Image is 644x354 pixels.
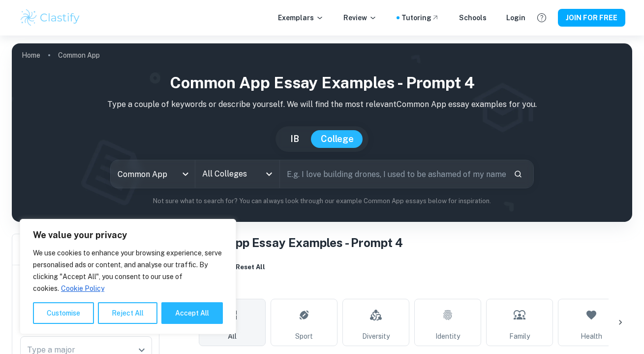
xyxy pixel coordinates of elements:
span: Sport [295,331,313,342]
button: College [311,130,364,148]
span: Diversity [362,331,390,342]
p: Exemplars [278,12,324,23]
button: Help and Feedback [533,9,550,26]
a: Tutoring [401,12,439,23]
h1: Common App Essay Examples - Prompt 4 [20,71,624,95]
a: Login [506,12,525,23]
a: Home [22,48,40,62]
span: Family [509,331,530,342]
img: profile cover [12,43,632,222]
span: Identity [435,331,460,342]
div: We value your privacy [20,219,236,334]
button: JOIN FOR FREE [558,9,625,27]
p: Type a couple of keywords or describe yourself. We will find the most relevant Common App essay e... [20,99,624,110]
p: Review [343,12,377,23]
button: Customise [33,302,94,324]
button: Reset All [233,260,268,275]
a: Cookie Policy [61,284,105,293]
span: Health [581,331,602,342]
p: We use cookies to enhance your browsing experience, serve personalised ads or content, and analys... [33,247,223,294]
p: Not sure what to search for? You can always look through our example Common App essays below for ... [20,196,624,206]
span: All [228,331,237,342]
img: Clastify logo [19,8,82,28]
button: Open [262,167,276,181]
button: Accept All [161,302,223,324]
a: Schools [459,12,487,23]
p: Common App [58,50,100,61]
button: IB [280,130,309,148]
h1: Common App Essay Examples - Prompt 4 [175,234,632,251]
p: We value your privacy [33,229,223,241]
button: Search [510,166,526,182]
h6: Topic [175,283,632,295]
button: Reject All [98,302,157,324]
div: Common App [111,160,195,188]
input: E.g. I love building drones, I used to be ashamed of my name... [280,160,506,188]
